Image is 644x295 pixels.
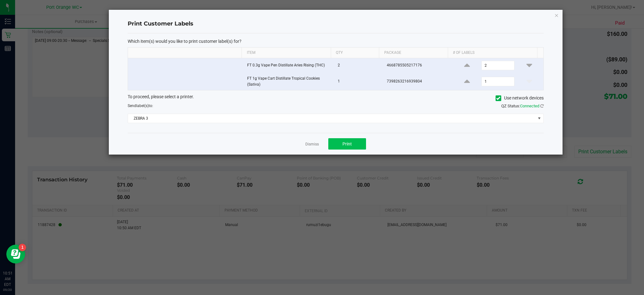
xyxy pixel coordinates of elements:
iframe: Resource center [6,245,25,264]
td: 7398263216939804 [383,73,453,90]
span: ZEBRA 3 [128,114,535,123]
th: Item [241,48,331,58]
td: FT 0.3g Vape Pen Distillate Aries Rising (THC) [243,58,334,73]
td: FT 1g Vape Cart Distillate Tropical Cookies (Sativa) [243,73,334,90]
span: Send to: [128,104,153,108]
iframe: Resource center unread badge [19,244,26,251]
th: Package [379,48,448,58]
button: Print [328,138,366,150]
div: To proceed, please select a printer. [123,94,548,103]
p: Which item(s) would you like to print customer label(s) for? [128,38,543,44]
td: 4668785505217176 [383,58,453,73]
h4: Print Customer Labels [128,20,543,28]
a: Dismiss [305,142,319,147]
th: # of labels [448,48,537,58]
span: QZ Status: [501,104,544,108]
td: 1 [334,73,383,90]
span: Print [342,141,352,146]
td: 2 [334,58,383,73]
span: Connected [520,104,539,108]
th: Qty [331,48,379,58]
label: Use network devices [496,95,544,101]
span: label(s) [136,104,149,108]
